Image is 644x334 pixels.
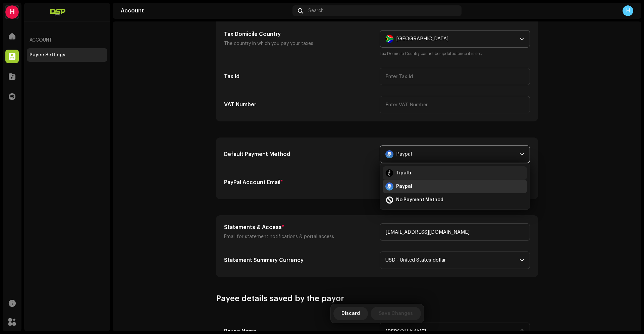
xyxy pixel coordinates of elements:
[224,150,374,158] h5: Default Payment Method
[383,180,527,193] li: Paypal
[224,256,374,264] h5: Statement Summary Currency
[520,31,524,47] div: dropdown trigger
[383,193,527,207] li: No Payment Method
[224,101,374,109] h5: VAT Number
[308,8,324,13] span: Search
[224,233,374,241] p: Email for statement notifications & portal access
[341,307,360,320] span: Discard
[520,252,524,269] div: dropdown trigger
[385,146,520,163] span: Paypal
[520,146,524,163] div: dropdown trigger
[385,252,520,269] span: USD - United States dollar
[30,52,65,58] div: Payee Settings
[385,31,520,47] span: South Africa
[380,96,530,113] input: Enter VAT Number
[371,307,421,320] button: Save Changes
[224,30,374,38] h5: Tax Domicile Country
[380,50,530,57] small: Tax Domicile Country cannot be updated once it is set.
[224,72,374,80] h5: Tax Id
[121,8,290,13] div: Account
[216,293,538,304] h3: Payee details saved by the payor
[224,178,374,186] h5: PayPal Account Email
[623,5,633,16] div: H
[396,31,448,47] div: [GEOGRAPHIC_DATA]
[380,68,530,85] input: Enter Tax Id
[383,166,527,180] li: Tipalti
[27,32,107,48] re-a-nav-header: Account
[224,40,374,48] p: The country in which you pay your taxes
[380,223,530,241] input: Enter email
[380,164,530,209] ul: Option List
[396,183,412,190] span: Paypal
[333,307,368,320] button: Discard
[396,146,412,163] span: Paypal
[5,5,19,19] div: H
[396,170,411,176] span: Tipalti
[27,48,107,62] re-m-nav-item: Payee Settings
[396,197,443,203] span: No Payment Method
[224,223,374,231] h5: Statements & Access
[379,307,413,320] span: Save Changes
